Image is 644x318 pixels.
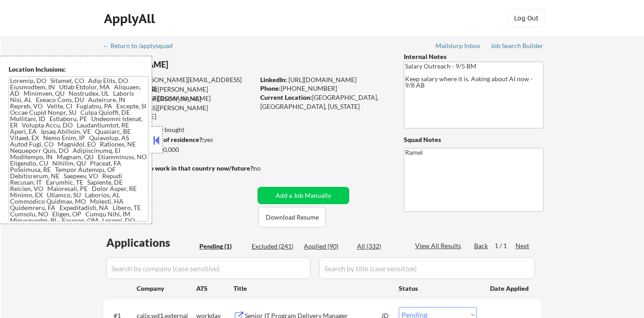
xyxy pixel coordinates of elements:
[304,242,349,251] div: Applied (90)
[233,284,390,293] div: Title
[258,207,326,227] button: Download Resume
[104,11,158,26] div: ApplyAll
[103,42,181,51] a: ← Return to /applysquad
[404,135,544,144] div: Squad Notes
[260,84,281,92] strong: Phone:
[490,43,544,49] div: Job Search Builder
[319,257,535,279] input: Search by title (case sensitive)
[474,241,489,250] div: Back
[399,280,477,296] div: Status
[104,94,254,121] div: [PERSON_NAME][EMAIL_ADDRESS][PERSON_NAME][DOMAIN_NAME]
[253,164,279,173] div: no
[103,145,254,154] div: $140,000
[260,93,312,101] strong: Current Location:
[260,84,389,93] div: [PHONE_NUMBER]
[436,43,481,49] div: Mailslurp Inbox
[260,93,389,111] div: [GEOGRAPHIC_DATA], [GEOGRAPHIC_DATA], [US_STATE]
[515,241,530,250] div: Next
[260,76,287,83] strong: LinkedIn:
[196,284,233,293] div: ATS
[357,242,402,251] div: All (332)
[436,42,481,51] a: Mailslurp Inbox
[508,9,545,27] button: Log Out
[490,284,530,293] div: Date Applied
[106,237,196,248] div: Applications
[103,125,254,134] div: 89 sent / 200 bought
[103,43,181,49] div: ← Return to /applysquad
[106,257,311,279] input: Search by company (case sensitive)
[137,284,196,293] div: Company
[252,242,297,251] div: Excluded (241)
[495,241,515,250] div: 1 / 1
[104,85,254,103] div: [PERSON_NAME][EMAIL_ADDRESS][DOMAIN_NAME]
[103,135,252,144] div: yes
[104,59,290,70] div: [PERSON_NAME]
[104,164,255,172] strong: Will need Visa to work in that country now/future?:
[199,242,245,251] div: Pending (1)
[288,76,357,83] a: [URL][DOMAIN_NAME]
[104,75,254,93] div: [PERSON_NAME][EMAIL_ADDRESS][DOMAIN_NAME]
[490,42,544,51] a: Job Search Builder
[258,187,349,204] button: Add a Job Manually
[9,65,149,74] div: Location Inclusions:
[415,241,464,250] div: View All Results
[404,52,544,61] div: Internal Notes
